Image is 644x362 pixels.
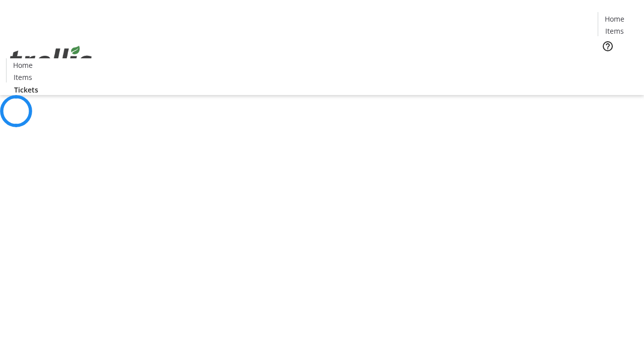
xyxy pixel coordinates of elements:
button: Help [598,36,618,56]
span: Tickets [14,84,38,95]
span: Items [14,72,32,82]
span: Items [605,26,624,36]
a: Home [7,60,39,70]
a: Items [7,72,39,82]
a: Home [598,14,630,24]
span: Home [13,60,33,70]
a: Items [598,26,630,36]
img: Orient E2E Organization CMEONMH8dm's Logo [6,35,96,85]
a: Tickets [6,84,46,95]
span: Tickets [606,58,630,69]
a: Tickets [598,58,638,69]
span: Home [605,14,624,24]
